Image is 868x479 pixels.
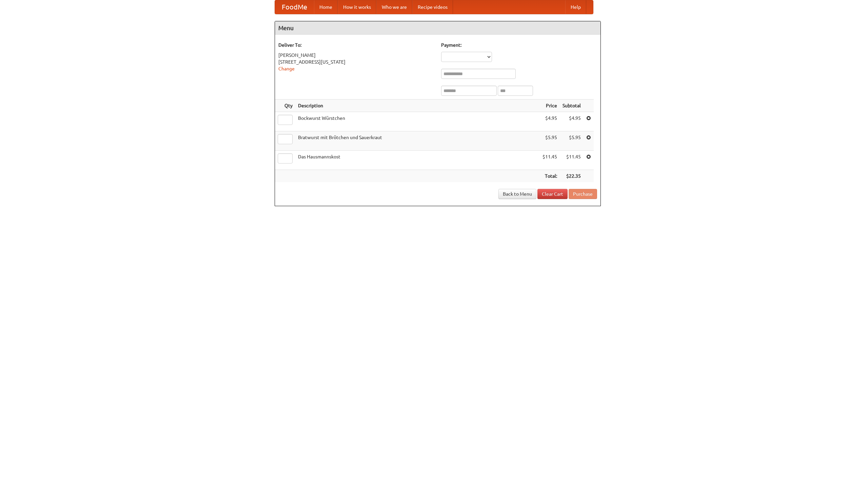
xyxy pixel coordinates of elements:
[569,189,597,199] button: Purchase
[498,189,536,199] a: Back to Menu
[560,100,584,112] th: Subtotal
[314,0,338,14] a: Home
[565,0,586,14] a: Help
[295,151,540,170] td: Das Hausmannskost
[540,170,560,182] th: Total:
[540,112,560,131] td: $4.95
[278,66,295,71] a: Change
[295,131,540,151] td: Bratwurst mit Brötchen und Sauerkraut
[540,151,560,170] td: $11.45
[441,42,597,48] h5: Payment:
[278,42,434,48] h5: Deliver To:
[275,0,314,14] a: FoodMe
[278,59,434,65] div: [STREET_ADDRESS][US_STATE]
[540,131,560,151] td: $5.95
[540,100,560,112] th: Price
[560,170,584,182] th: $22.35
[412,0,453,14] a: Recipe videos
[560,151,584,170] td: $11.45
[295,112,540,131] td: Bockwurst Würstchen
[278,52,434,59] div: [PERSON_NAME]
[275,21,600,35] h4: Menu
[560,131,584,151] td: $5.95
[295,100,540,112] th: Description
[338,0,376,14] a: How it works
[560,112,584,131] td: $4.95
[376,0,412,14] a: Who we are
[275,100,295,112] th: Qty
[537,189,568,199] a: Clear Cart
